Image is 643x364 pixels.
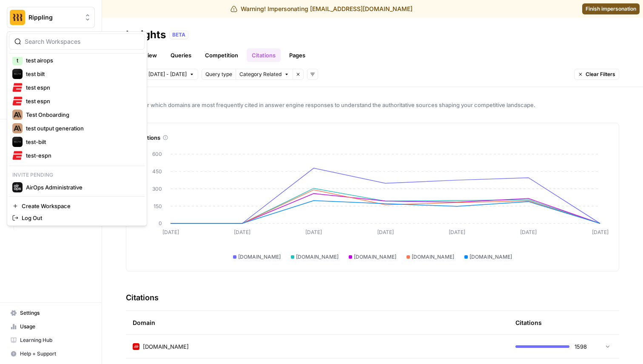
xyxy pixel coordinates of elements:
[230,5,413,13] div: Warning! Impersonating [EMAIL_ADDRESS][DOMAIN_NAME]
[449,229,465,235] tspan: [DATE]
[12,110,23,120] img: Test Onboarding Logo
[26,97,138,105] span: test espn
[586,5,636,13] span: Finish impersonation
[592,229,609,235] tspan: [DATE]
[169,31,188,39] div: BETA
[126,101,619,109] span: Discover which domains are most frequently cited in answer engine responses to understand the aut...
[17,56,18,65] span: t
[520,229,537,235] tspan: [DATE]
[20,336,91,344] span: Learning Hub
[26,138,138,146] span: test-bilt
[354,253,396,261] span: [DOMAIN_NAME]
[133,311,502,334] div: Domain
[145,69,198,80] button: [DATE] - [DATE]
[7,31,147,226] div: Workspace: Rippling
[247,48,281,62] a: Citations
[296,253,339,261] span: [DOMAIN_NAME]
[412,253,454,261] span: [DOMAIN_NAME]
[148,71,187,78] span: [DATE] - [DATE]
[28,13,80,22] span: Rippling
[133,343,139,350] img: 50d7h7nenod9ba8bjic0parryigf
[7,306,95,320] a: Settings
[9,169,145,181] p: Invite pending
[305,229,322,235] tspan: [DATE]
[26,56,138,65] span: test airops
[26,183,138,192] span: AirOps Administrative
[575,342,587,351] span: 1598
[239,71,282,78] span: Category Related
[152,151,162,157] tspan: 600
[7,320,95,333] a: Usage
[26,151,138,160] span: test-espn
[12,123,23,133] img: test output generation Logo
[20,323,91,330] span: Usage
[12,96,23,106] img: test espn Logo
[143,342,189,351] span: [DOMAIN_NAME]
[12,82,23,93] img: test espn Logo
[126,28,166,42] div: Insights
[22,202,138,210] span: Create Workspace
[25,37,139,46] input: Search Workspaces
[137,133,609,142] div: Citations
[284,48,310,62] a: Pages
[469,253,512,261] span: [DOMAIN_NAME]
[586,71,615,78] span: Clear Filters
[20,350,91,358] span: Help + Support
[200,48,243,62] a: Competition
[7,333,95,347] a: Learning Hub
[22,214,138,222] span: Log Out
[154,203,162,209] tspan: 150
[26,83,138,92] span: test espn
[20,309,91,317] span: Settings
[12,69,23,79] img: test bilt Logo
[12,150,23,161] img: test-espn Logo
[238,253,281,261] span: [DOMAIN_NAME]
[26,124,138,133] span: test output generation
[26,110,138,119] span: Test Onboarding
[162,229,179,235] tspan: [DATE]
[205,71,232,78] span: Query type
[582,3,640,14] a: Finish impersonation
[10,10,25,25] img: Rippling Logo
[126,292,159,304] h3: Citations
[152,168,162,175] tspan: 450
[9,212,145,224] a: Log Out
[7,347,95,361] button: Help + Support
[7,7,95,28] button: Workspace: Rippling
[26,70,138,78] span: test bilt
[377,229,394,235] tspan: [DATE]
[9,200,145,212] a: Create Workspace
[12,137,23,147] img: test-bilt Logo
[12,182,23,192] img: AirOps Administrative Logo
[574,69,619,80] button: Clear Filters
[165,48,196,62] a: Queries
[234,229,250,235] tspan: [DATE]
[159,220,162,226] tspan: 0
[515,311,542,334] div: Citations
[152,186,162,192] tspan: 300
[236,69,293,80] button: Category Related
